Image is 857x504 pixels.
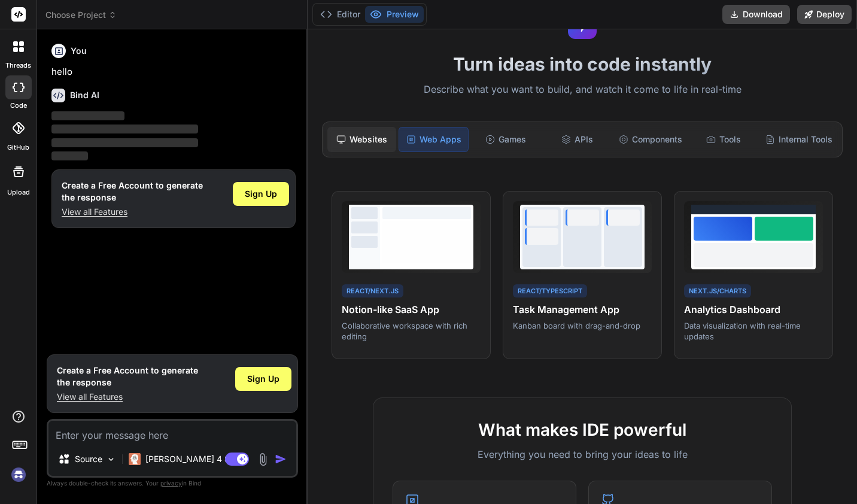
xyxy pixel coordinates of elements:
[513,320,652,331] p: Kanban board with drag-and-drop
[45,9,117,21] span: Choose Project
[57,391,198,403] p: View all Features
[684,284,751,298] div: Next.js/Charts
[315,82,850,98] p: Describe what you want to build, and watch it come to life in real-time
[275,453,287,465] img: icon
[327,127,396,152] div: Websites
[7,187,30,198] label: Upload
[129,453,141,465] img: Claude 4 Sonnet
[342,320,481,342] p: Collaborative workspace with rich editing
[75,453,102,465] p: Source
[393,447,772,462] p: Everything you need to bring your ideas to life
[399,127,469,152] div: Web Apps
[393,417,772,442] h2: What makes IDE powerful
[71,45,87,57] h6: You
[245,188,277,200] span: Sign Up
[62,206,203,218] p: View all Features
[342,302,481,317] h4: Notion-like SaaS App
[145,453,235,465] p: [PERSON_NAME] 4 S..
[10,101,27,111] label: code
[513,302,652,317] h4: Task Management App
[365,6,424,23] button: Preview
[689,127,758,152] div: Tools
[160,479,182,487] span: privacy
[543,127,612,152] div: APIs
[513,284,587,298] div: React/TypeScript
[62,180,203,204] h1: Create a Free Account to generate the response
[684,302,823,317] h4: Analytics Dashboard
[722,5,790,24] button: Download
[51,65,296,79] p: hello
[5,60,31,71] label: threads
[7,142,29,153] label: GitHub
[8,464,29,485] img: signin
[684,320,823,342] p: Data visualization with real-time updates
[47,478,298,489] p: Always double-check its answers. Your in Bind
[761,127,837,152] div: Internal Tools
[247,373,279,385] span: Sign Up
[256,453,270,466] img: attachment
[51,151,88,160] span: ‌
[57,365,198,388] h1: Create a Free Account to generate the response
[51,138,198,147] span: ‌
[471,127,540,152] div: Games
[315,53,850,75] h1: Turn ideas into code instantly
[797,5,852,24] button: Deploy
[70,89,99,101] h6: Bind AI
[315,6,365,23] button: Editor
[614,127,687,152] div: Components
[342,284,403,298] div: React/Next.js
[51,125,198,133] span: ‌
[106,454,116,464] img: Pick Models
[51,111,124,120] span: ‌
